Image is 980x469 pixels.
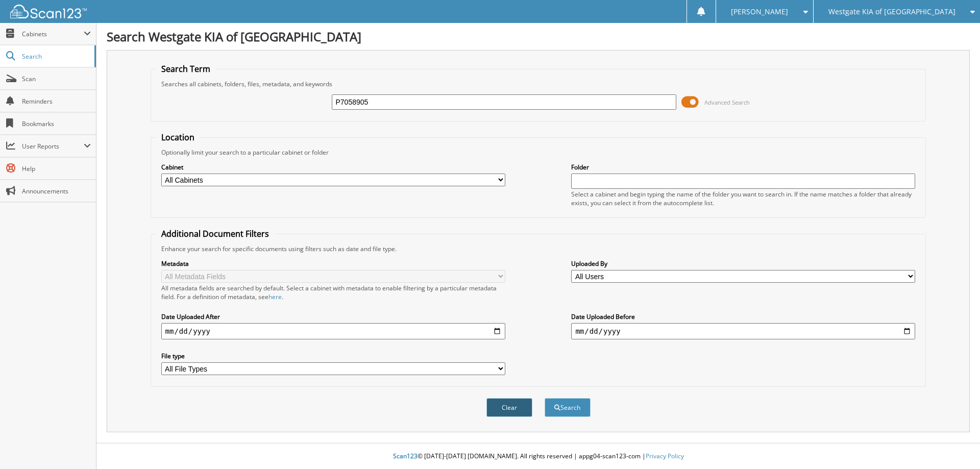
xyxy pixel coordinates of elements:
[161,259,505,268] label: Metadata
[268,292,282,301] a: here
[545,398,591,417] button: Search
[161,163,505,171] label: Cabinet
[161,312,505,321] label: Date Uploaded After
[571,323,915,339] input: end
[828,9,955,15] span: Westgate KIA of [GEOGRAPHIC_DATA]
[107,28,970,45] h1: Search Westgate KIA of [GEOGRAPHIC_DATA]
[646,452,684,460] a: Privacy Policy
[571,190,915,207] div: Select a cabinet and begin typing the name of the folder you want to search in. If the name match...
[96,444,980,469] div: © [DATE]-[DATE] [DOMAIN_NAME]. All rights reserved | appg04-scan123-com |
[571,163,915,171] label: Folder
[571,259,915,268] label: Uploaded By
[161,352,505,360] label: File type
[571,312,915,321] label: Date Uploaded Before
[156,228,274,239] legend: Additional Document Filters
[929,420,980,469] iframe: Chat Widget
[22,187,91,195] span: Announcements
[161,284,505,301] div: All metadata fields are searched by default. Select a cabinet with metadata to enable filtering b...
[161,323,505,339] input: start
[10,5,87,18] img: scan123-logo-white.svg
[393,452,418,460] span: Scan123
[22,164,91,173] span: Help
[22,142,84,151] span: User Reports
[22,97,91,106] span: Reminders
[22,119,91,128] span: Bookmarks
[22,30,84,38] span: Cabinets
[22,75,91,83] span: Scan
[156,63,215,75] legend: Search Term
[156,132,200,143] legend: Location
[704,98,750,106] span: Advanced Search
[22,52,89,61] span: Search
[486,398,532,417] button: Clear
[731,9,788,15] span: [PERSON_NAME]
[156,244,921,253] div: Enhance your search for specific documents using filters such as date and file type.
[156,80,921,88] div: Searches all cabinets, folders, files, metadata, and keywords
[156,148,921,157] div: Optionally limit your search to a particular cabinet or folder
